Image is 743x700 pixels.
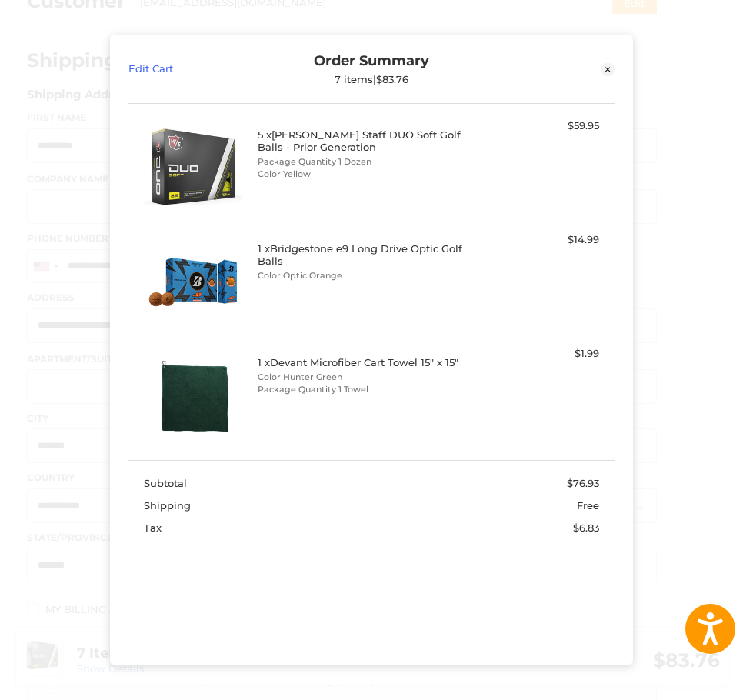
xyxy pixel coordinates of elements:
[485,118,599,134] div: $59.95
[128,52,250,85] a: Edit Cart
[258,242,481,268] h4: 1 x Bridgestone e9 Long Drive Optic Golf Balls
[567,476,599,488] span: $76.93
[258,370,481,383] li: Color Hunter Green
[258,269,481,282] li: Color Optic Orange
[144,476,187,488] span: Subtotal
[485,232,599,248] div: $14.99
[258,383,481,396] li: Package Quantity 1 Towel
[144,498,191,511] span: Shipping
[258,168,481,181] li: Color Yellow
[258,128,481,154] h4: 5 x [PERSON_NAME] Staff DUO Soft Golf Balls - Prior Generation
[258,155,481,168] li: Package Quantity 1 Dozen
[144,522,162,534] span: Tax
[485,346,599,362] div: $1.99
[616,658,743,700] iframe: Google Customer Reviews
[573,522,599,534] span: $6.83
[250,73,493,85] div: 7 items | $83.76
[577,498,599,511] span: Free
[250,52,493,85] div: Order Summary
[258,356,481,368] h4: 1 x Devant Microfiber Cart Towel 15" x 15"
